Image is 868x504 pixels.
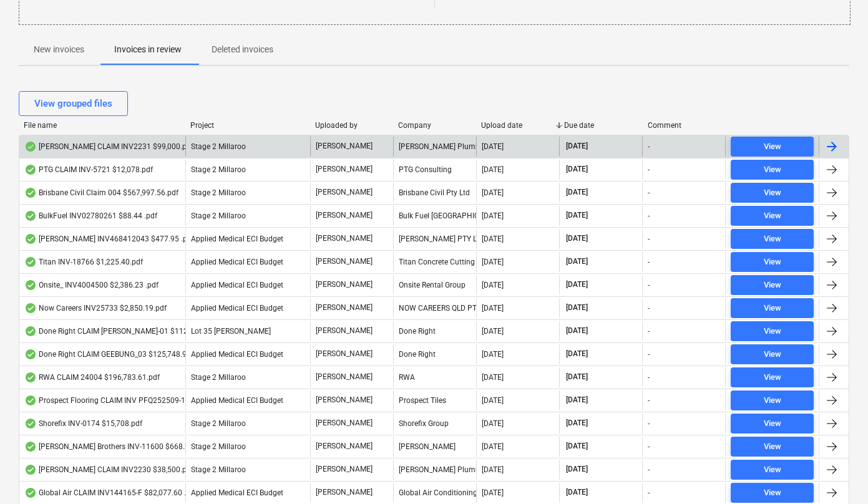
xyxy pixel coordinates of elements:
div: Done Right [393,321,476,341]
div: - [648,465,650,474]
div: Global Air CLAIM INV144165-F $82,077.60 .pdf [24,488,197,498]
div: BulkFuel INV02780261 $88.44 .pdf [24,211,157,221]
div: Onsite Rental Group [393,275,476,295]
div: - [648,419,650,428]
div: View [764,371,781,385]
div: Brisbane Civil Claim 004 $567,997.56.pdf [24,188,178,198]
div: - [648,350,650,359]
div: RWA CLAIM 24004 $196,783.61.pdf [24,372,160,382]
div: View [764,232,781,246]
div: NOW CAREERS QLD PTY LTD [393,298,476,318]
div: Shorefix Group [393,414,476,434]
div: Titan Concrete Cutting [393,252,476,272]
div: OCR finished [24,234,37,244]
button: View [731,298,814,318]
span: [DATE] [565,487,589,498]
div: Done Right CLAIM [PERSON_NAME]-01 $112,006.90 .pdf [24,326,228,336]
div: [PERSON_NAME] PTY LTD [393,229,476,249]
span: Stage 2 Millaroo [191,142,246,151]
div: [DATE] [482,235,504,243]
div: OCR finished [24,188,37,198]
span: Lot 35 Griffin, Brendale [191,327,271,336]
div: [DATE] [482,373,504,382]
div: [PERSON_NAME] Plumbing Pty Ltd [393,460,476,480]
div: View [764,301,781,316]
div: OCR finished [24,395,37,405]
p: [PERSON_NAME] [316,256,373,267]
div: [DATE] [482,281,504,289]
div: Global Air Conditioning [393,483,476,503]
div: View [764,463,781,477]
span: [DATE] [565,372,589,382]
div: [PERSON_NAME] CLAIM INV2230 $38,500.pdf [24,465,193,475]
span: Stage 2 Millaroo [191,442,246,451]
div: - [648,211,650,220]
div: Bulk Fuel [GEOGRAPHIC_DATA] [393,206,476,226]
div: View [764,394,781,408]
div: OCR finished [24,280,37,290]
div: OCR finished [24,372,37,382]
p: [PERSON_NAME] [316,372,373,382]
div: Done Right CLAIM GEEBUNG_03 $125,748.98 .pdf [24,349,206,359]
div: View [764,417,781,431]
p: [PERSON_NAME] [316,233,373,244]
span: Stage 2 Millaroo [191,419,246,428]
p: [PERSON_NAME] [316,395,373,405]
div: RWA [393,367,476,387]
span: [DATE] [565,210,589,221]
p: [PERSON_NAME] [316,141,373,152]
button: View [731,414,814,434]
div: View [764,163,781,177]
span: Applied Medical ECI Budget [191,258,283,266]
div: Onsite_ INV4004500 $2,386.23 .pdf [24,280,158,290]
div: [DATE] [482,465,504,474]
button: View [731,483,814,503]
div: [DATE] [482,488,504,497]
div: [PERSON_NAME] INV468412043 $477.95 .pdf [24,234,194,244]
div: Company [398,121,471,130]
iframe: Chat Widget [806,444,868,504]
div: - [648,373,650,382]
p: [PERSON_NAME] [316,349,373,359]
div: - [648,442,650,451]
p: [PERSON_NAME] [316,164,373,175]
div: View [764,440,781,454]
button: View [731,460,814,480]
div: OCR finished [24,142,37,152]
div: - [648,165,650,174]
span: Stage 2 Millaroo [191,465,246,474]
div: [PERSON_NAME] CLAIM INV2231 $99,000.pdf [24,142,193,152]
div: Now Careers INV25733 $2,850.19.pdf [24,303,167,313]
div: OCR finished [24,419,37,429]
span: [DATE] [565,233,589,244]
div: - [648,142,650,151]
div: View [764,278,781,293]
span: [DATE] [565,141,589,152]
div: OCR finished [24,303,37,313]
div: PTG Consulting [393,160,476,180]
span: [DATE] [565,187,589,198]
div: View [764,347,781,362]
div: View [764,324,781,339]
div: Uploaded by [315,121,388,130]
div: OCR finished [24,349,37,359]
span: Stage 2 Millaroo [191,188,246,197]
div: - [648,281,650,289]
div: Upload date [481,121,554,130]
div: [DATE] [482,165,504,174]
p: [PERSON_NAME] [316,187,373,198]
p: [PERSON_NAME] [316,487,373,498]
div: OCR finished [24,465,37,475]
div: - [648,327,650,336]
div: - [648,188,650,197]
span: [DATE] [565,418,589,429]
div: OCR finished [24,165,37,175]
p: [PERSON_NAME] [316,418,373,429]
div: - [648,258,650,266]
div: View [764,486,781,500]
div: View [764,209,781,223]
div: [DATE] [482,304,504,313]
span: [DATE] [565,279,589,290]
p: New invoices [34,43,84,56]
span: Applied Medical ECI Budget [191,396,283,405]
